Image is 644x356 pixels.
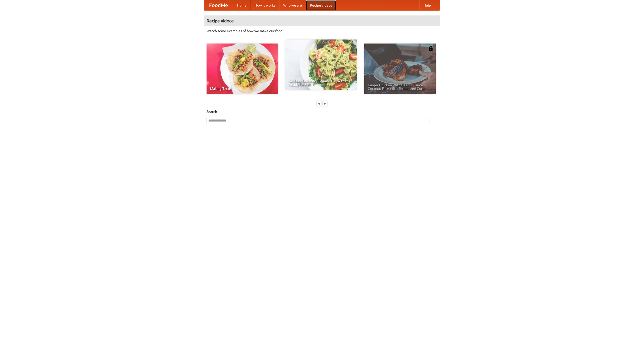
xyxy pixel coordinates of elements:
img: 483408.png [428,46,433,51]
a: Recipe videos [306,0,336,10]
div: » [323,100,327,107]
a: FoodMe [204,0,233,10]
a: Who we are [279,0,306,10]
div: « [317,100,321,107]
a: Home [233,0,251,10]
a: How it works [251,0,279,10]
a: Making Tacos [207,44,278,94]
a: An Easy, Summery Tomato Pasta That's Ready for Fall [285,39,357,90]
a: Help [419,0,435,10]
h4: Recipe videos [204,16,440,26]
p: Watch some examples of how we make our food! [207,28,437,33]
span: Making Tacos [210,87,274,90]
span: An Easy, Summery Tomato Pasta That's Ready for Fall [289,79,353,86]
h5: Search [207,109,437,114]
